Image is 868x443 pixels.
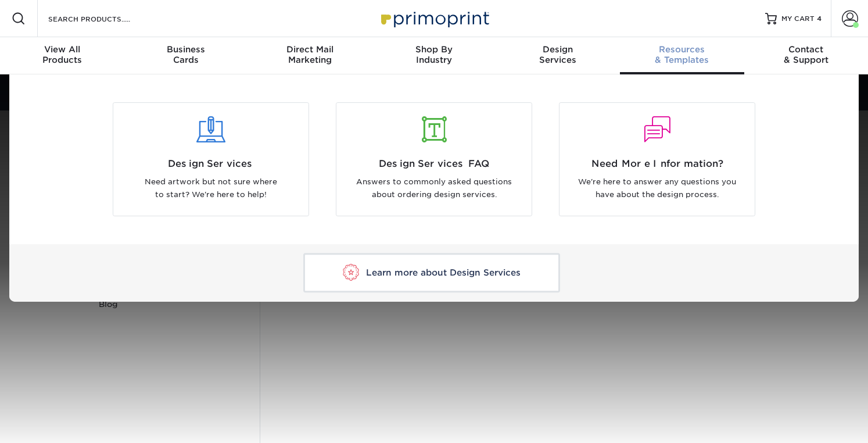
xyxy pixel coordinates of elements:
input: SEARCH PRODUCTS..... [47,12,160,26]
a: Design Services FAQ Answers to commonly asked questions about ordering design services. [331,102,537,216]
a: DesignServices [496,37,620,74]
div: Marketing [248,44,372,65]
span: Business [124,44,248,55]
a: Learn more about Design Services [303,253,560,292]
span: Need More Information? [568,157,746,171]
span: 4 [817,15,822,23]
span: Design Services [122,157,300,171]
span: Shop By [372,44,496,55]
span: Learn more about Design Services [366,267,521,278]
a: Contact& Support [744,37,868,74]
div: Services [496,44,620,65]
img: Primoprint [376,6,492,31]
div: & Support [744,44,868,65]
a: Need More Information? We're here to answer any questions you have about the design process. [554,102,760,216]
a: BusinessCards [124,37,248,74]
a: Design Services Need artwork but not sure where to start? We're here to help! [108,102,314,216]
span: Direct Mail [248,44,372,55]
p: Need artwork but not sure where to start? We're here to help! [122,176,300,202]
div: Cards [124,44,248,65]
span: Contact [744,44,868,55]
span: Design Services FAQ [345,157,523,171]
a: Shop ByIndustry [372,37,496,74]
div: Industry [372,44,496,65]
span: Design [496,44,620,55]
span: MY CART [781,14,815,24]
p: We're here to answer any questions you have about the design process. [568,176,746,202]
span: Resources [620,44,744,55]
a: Resources& Templates [620,37,744,74]
div: & Templates [620,44,744,65]
a: Direct MailMarketing [248,37,372,74]
p: Answers to commonly asked questions about ordering design services. [345,176,523,202]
